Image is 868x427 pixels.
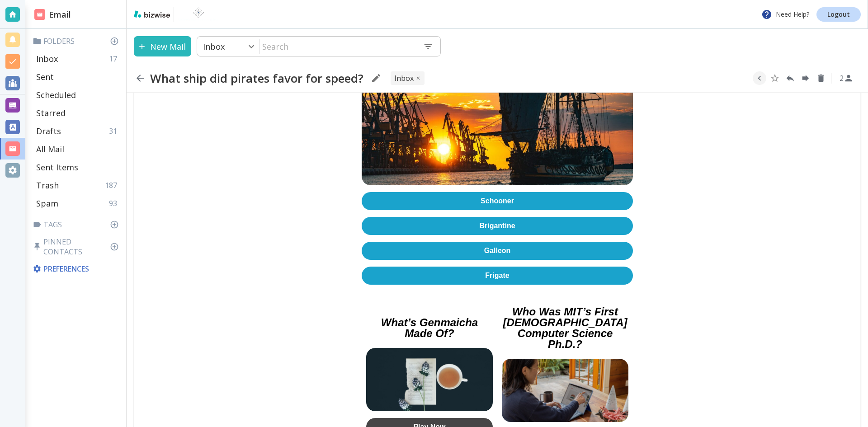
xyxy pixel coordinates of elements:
p: 187 [105,180,121,190]
button: Reply [783,71,797,85]
p: Need Help? [761,9,809,20]
p: Inbox [203,41,225,52]
div: Sent [33,68,123,86]
h2: What ship did pirates favor for speed? [150,71,363,85]
p: 17 [109,54,121,64]
img: DashboardSidebarEmail.svg [34,9,45,20]
input: Search [260,37,416,56]
p: Inbox [36,53,58,64]
p: Sent Items [36,162,78,173]
p: Drafts [36,126,61,136]
button: See Participants [835,67,857,89]
div: Sent Items [33,158,123,176]
div: Scheduled [33,86,123,104]
p: 31 [109,126,121,136]
div: Inbox17 [33,50,123,68]
p: Starred [36,108,66,118]
p: Spam [36,198,58,209]
p: All Mail [36,144,64,155]
a: Logout [816,7,861,22]
div: Drafts31 [33,122,123,140]
h2: Email [34,9,71,21]
img: BioTech International [178,7,219,22]
p: Preferences [33,264,121,274]
p: Tags [33,220,123,230]
p: 2 [840,73,844,83]
button: Delete [814,71,828,85]
div: Preferences [31,260,123,277]
p: INBOX [394,73,414,83]
div: Spam93 [33,194,123,212]
p: 93 [109,198,121,208]
p: Folders [33,36,123,46]
div: All Mail [33,140,123,158]
button: New Mail [134,36,191,56]
button: Forward [799,71,812,85]
p: Pinned Contacts [33,237,123,257]
p: Trash [36,180,59,191]
p: Logout [827,11,850,18]
div: Trash187 [33,176,123,194]
p: Scheduled [36,89,76,100]
p: Sent [36,71,54,82]
img: bizwise [134,10,170,18]
div: Starred [33,104,123,122]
